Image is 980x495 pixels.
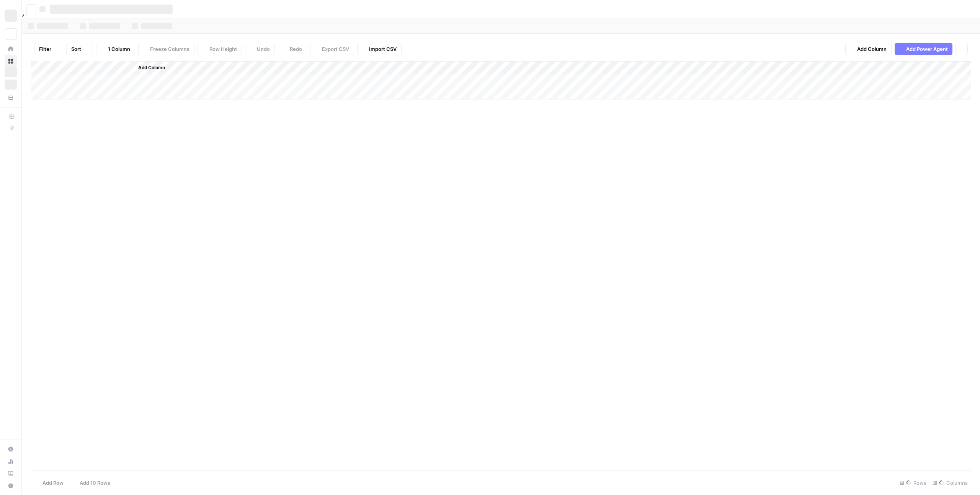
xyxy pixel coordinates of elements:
div: Columns [929,477,971,489]
button: Freeze Columns [138,43,194,55]
button: Add Column [845,43,892,55]
button: Add Column [128,63,168,73]
span: Filter [39,45,51,53]
div: Rows [897,477,929,489]
span: Add Column [857,45,887,53]
button: Import CSV [357,43,402,55]
span: Row Height [209,45,237,53]
button: Add Power Agent [895,43,952,55]
span: Add Power Agent [906,45,948,53]
span: Export CSV [322,45,349,53]
span: Redo [290,45,302,53]
span: Add 10 Rows [80,479,110,487]
button: Add Row [31,477,68,489]
span: Undo [257,45,270,53]
span: Sort [71,45,81,53]
button: Filter [34,43,63,55]
span: Import CSV [369,45,397,53]
span: Add Column [138,64,165,71]
span: Add Row [42,479,64,487]
span: Freeze Columns [150,45,189,53]
button: Export CSV [310,43,354,55]
a: Usage [5,455,17,467]
button: Undo [245,43,275,55]
a: Settings [5,443,17,455]
button: Add 10 Rows [68,477,115,489]
button: Sort [66,43,93,55]
a: Learning Hub [5,467,17,480]
span: 1 Column [108,45,130,53]
button: Redo [278,43,307,55]
a: Home [5,43,17,55]
button: Help + Support [5,480,17,492]
button: Row Height [198,43,242,55]
a: Browse [5,55,17,67]
a: Your Data [5,92,17,104]
button: 1 Column [96,43,135,55]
